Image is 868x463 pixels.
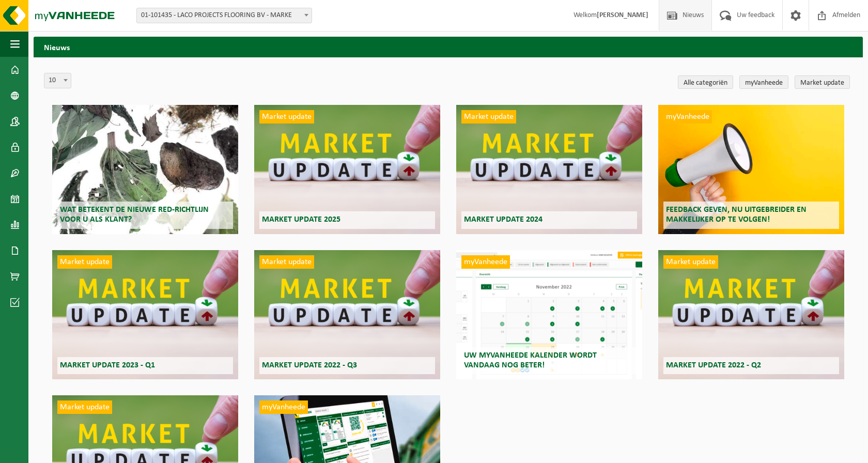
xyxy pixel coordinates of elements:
span: Feedback geven, nu uitgebreider en makkelijker op te volgen! [666,206,807,224]
a: Market update [795,75,850,89]
a: Market update Market update 2022 - Q2 [658,250,844,379]
span: Market update 2025 [262,215,340,224]
strong: [PERSON_NAME] [597,11,648,19]
span: Market update [57,400,112,414]
a: myVanheede Uw myVanheede kalender wordt vandaag nog beter! [456,250,642,379]
h2: Nieuws [34,37,863,57]
a: Market update Market update 2023 - Q1 [52,250,238,379]
span: Market update [663,255,718,269]
span: myVanheede [259,400,308,414]
span: Uw myVanheede kalender wordt vandaag nog beter! [464,351,597,369]
a: Market update Market update 2025 [254,105,440,234]
span: Market update 2022 - Q3 [262,361,357,369]
a: Wat betekent de nieuwe RED-richtlijn voor u als klant? [52,105,238,234]
span: Market update 2024 [464,215,542,224]
a: Alle categoriën [678,75,733,89]
span: myVanheede [663,110,712,124]
span: 10 [44,73,71,88]
a: myVanheede [739,75,788,89]
span: 10 [44,73,71,88]
a: Market update Market update 2024 [456,105,642,234]
span: Market update 2023 - Q1 [60,361,155,369]
span: Market update [57,255,112,269]
span: Market update [259,110,314,124]
a: myVanheede Feedback geven, nu uitgebreider en makkelijker op te volgen! [658,105,844,234]
span: 01-101435 - LACO PROJECTS FLOORING BV - MARKE [137,8,312,23]
span: Wat betekent de nieuwe RED-richtlijn voor u als klant? [60,206,209,224]
span: Market update 2022 - Q2 [666,361,761,369]
span: 01-101435 - LACO PROJECTS FLOORING BV - MARKE [136,8,312,23]
span: myVanheede [461,255,510,269]
span: Market update [461,110,516,124]
a: Market update Market update 2022 - Q3 [254,250,440,379]
span: Market update [259,255,314,269]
